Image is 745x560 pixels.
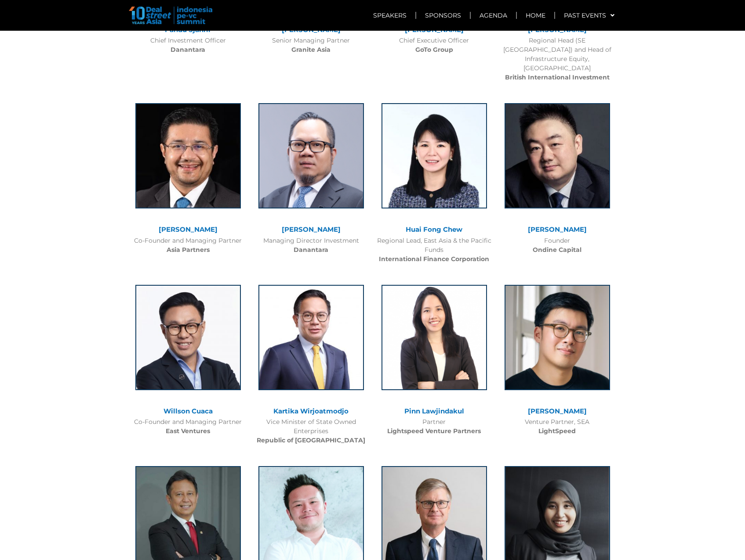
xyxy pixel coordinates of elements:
a: [PERSON_NAME] [528,225,587,233]
b: Ondine Capital [533,246,581,254]
img: Foto Kartika – Dasi Kuning [258,285,364,390]
img: Screenshot_20250826_150546_Chrome~2 [135,285,241,390]
b: Danantara [171,46,205,54]
div: Regional Head (SE [GEOGRAPHIC_DATA]) and Head of Infrastructure Equity, [GEOGRAPHIC_DATA] [500,36,614,82]
div: Chief Executive Officer [377,36,491,54]
a: Agenda [471,5,516,25]
div: Chief Investment Officer [131,36,245,54]
b: Asia Partners [167,246,210,254]
a: Huai Fong Chew [406,225,462,233]
a: [PERSON_NAME] [282,225,341,233]
div: Co-Founder and Managing Partner [131,417,245,436]
img: Pinn Lawjindakul [382,285,487,390]
div: Venture Partner, SEA [500,417,614,436]
b: International Finance Corporation [379,255,489,263]
b: Republic of [GEOGRAPHIC_DATA] [257,436,365,444]
b: Danantara [294,246,328,254]
a: Past Events [555,5,623,25]
b: Granite Asia [291,46,331,54]
a: Willson Cuaca [164,407,213,415]
b: East Ventures [166,427,210,435]
img: Huai Fong Chew [382,103,487,208]
div: Managing Director Investment [254,236,368,255]
img: Kevin Aluwi [505,285,610,390]
img: Randolph Hsu-square [505,103,610,208]
a: [PERSON_NAME] [159,225,218,233]
div: Vice Minister of State Owned Enterprises [254,417,368,445]
img: Stefanus Hadiwidjaja [258,103,364,208]
img: Nick Nash [135,103,241,208]
div: Partner [377,417,491,436]
b: British International Investment [505,73,610,81]
a: Pinn Lawjindakul [404,407,464,415]
a: Home [517,5,554,25]
a: Sponsors [416,5,470,25]
a: Speakers [364,5,415,25]
div: Founder [500,236,614,255]
b: GoTo Group [415,46,453,54]
b: LightSpeed [538,427,576,435]
div: Senior Managing Partner [254,36,368,54]
a: Kartika Wirjoatmodjo [273,407,349,415]
b: Lightspeed Venture Partners [387,427,481,435]
div: Regional Lead, East Asia & the Pacific Funds [377,236,491,264]
div: Co-Founder and Managing Partner [131,236,245,255]
a: [PERSON_NAME] [528,407,587,415]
